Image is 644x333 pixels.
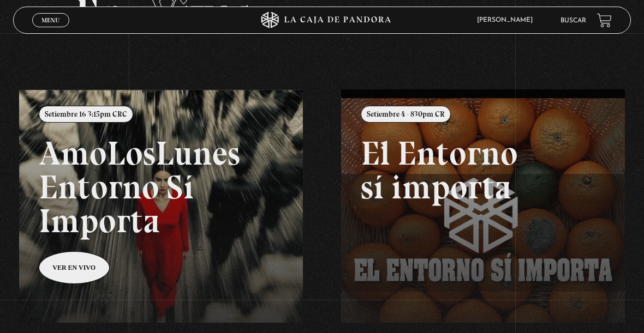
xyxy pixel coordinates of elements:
[472,17,544,23] span: [PERSON_NAME]
[597,13,612,28] a: View your shopping cart
[41,17,59,23] span: Menu
[560,17,586,24] a: Buscar
[38,26,64,34] span: Cerrar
